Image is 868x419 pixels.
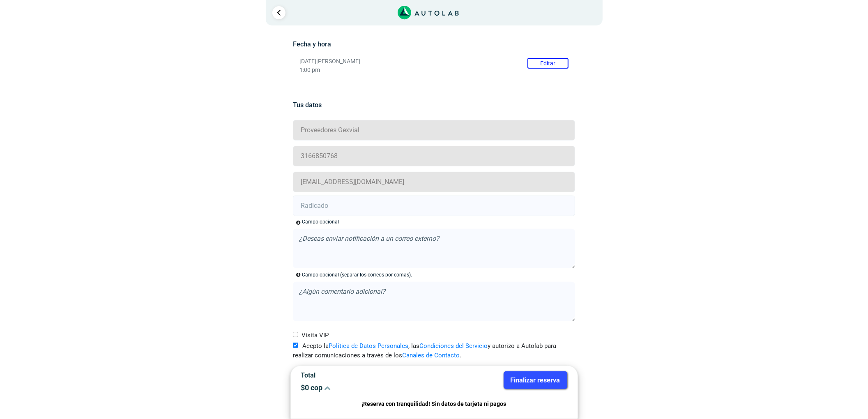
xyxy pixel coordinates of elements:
input: Celular [293,146,575,166]
a: Canales de Contacto [402,352,460,359]
a: Condiciones del Servicio [419,342,488,350]
input: Acepto laPolítica de Datos Personales, lasCondiciones del Servicioy autorizo a Autolab para reali... [293,343,298,348]
p: 1:00 pm [299,67,569,74]
input: Correo electrónico [293,172,575,192]
input: Radicado [293,196,575,216]
button: Editar [527,58,569,69]
p: ¡Reserva con tranquilidad! Sin datos de tarjeta ni pagos [301,399,567,409]
h5: Fecha y hora [293,40,575,48]
a: Política de Datos Personales [329,342,408,350]
p: [DATE][PERSON_NAME] [299,58,569,65]
label: Acepto la , las y autorizo a Autolab para realizar comunicaciones a través de los . [293,341,575,360]
input: Visita VIP [293,332,298,337]
p: Total [301,371,428,379]
p: Campo opcional (separar los correos por comas). [302,271,412,279]
div: Campo opcional [302,218,339,226]
a: Ir al paso anterior [272,6,285,19]
button: Finalizar reserva [504,371,567,389]
input: Nombre y apellido [293,120,575,140]
label: Visita VIP [293,331,329,340]
a: Link al sitio de autolab [398,8,459,16]
h5: Tus datos [293,101,575,109]
p: $ 0 cop [301,383,428,392]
